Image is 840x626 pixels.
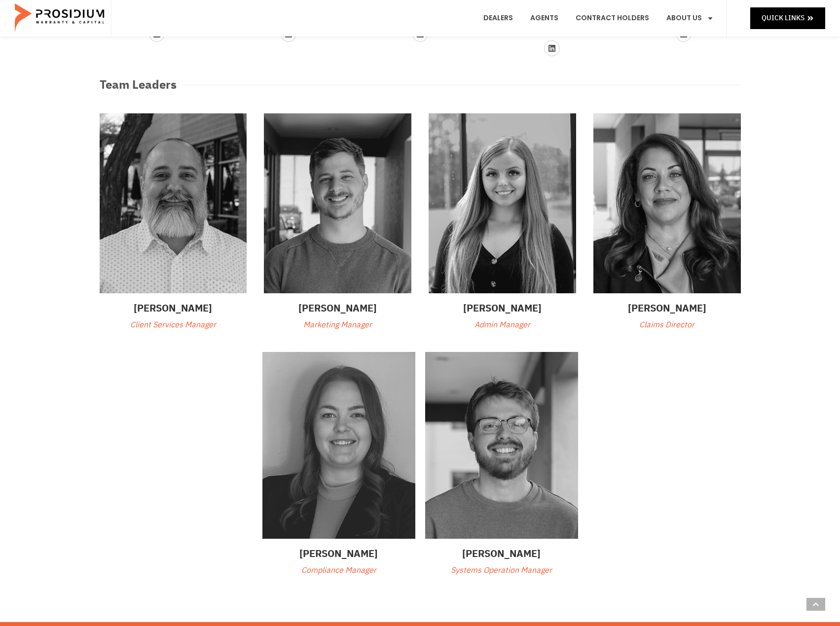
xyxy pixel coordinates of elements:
[262,546,415,561] h3: [PERSON_NAME]
[429,301,576,315] h3: [PERSON_NAME]
[762,12,804,24] span: Quick Links
[429,318,576,332] p: Admin Manager
[425,546,578,561] h3: [PERSON_NAME]
[750,7,825,29] a: Quick Links
[264,318,411,332] p: Marketing Manager
[100,301,247,315] h3: [PERSON_NAME]
[425,563,578,578] p: Systems Operation Manager
[100,318,247,332] p: Client Services Manager
[593,301,741,315] h3: [PERSON_NAME]
[264,301,411,315] h3: [PERSON_NAME]
[593,318,741,332] p: Claims Director
[100,76,177,94] h3: Team Leaders
[262,563,415,578] p: Compliance Manager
